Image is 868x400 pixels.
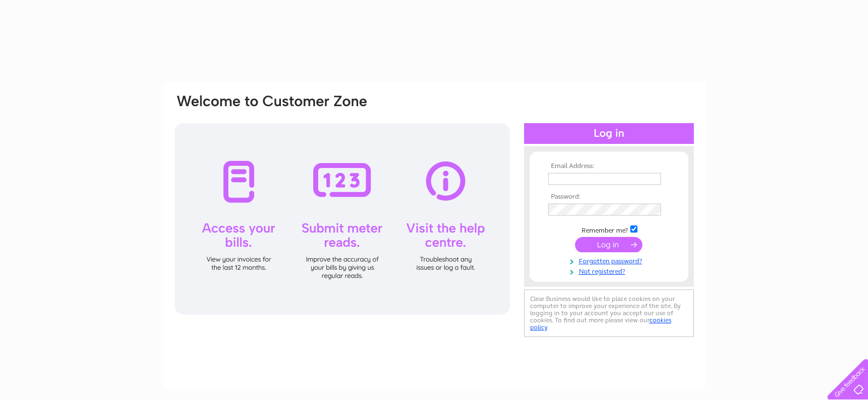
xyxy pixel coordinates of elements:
a: Forgotten password? [548,255,672,265]
a: Not registered? [548,265,672,276]
th: Email Address: [545,163,672,170]
div: Clear Business would like to place cookies on your computer to improve your experience of the sit... [524,289,694,337]
th: Password: [545,193,672,201]
td: Remember me? [545,224,672,235]
a: cookies policy [530,316,671,331]
input: Submit [575,237,642,252]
